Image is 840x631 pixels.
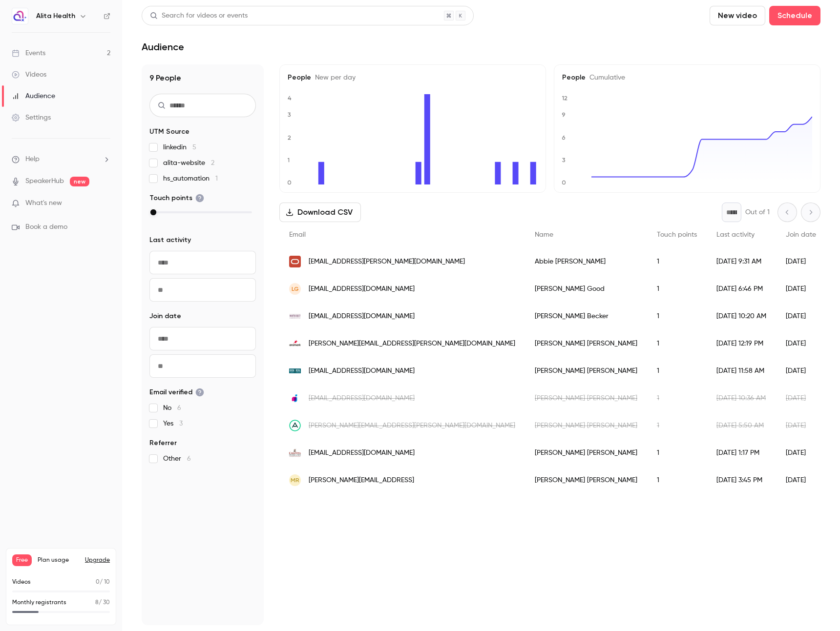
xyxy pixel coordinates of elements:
[279,203,361,222] button: Download CSV
[776,248,826,275] div: [DATE]
[776,303,826,330] div: [DATE]
[149,387,204,397] span: Email verified
[776,467,826,494] div: [DATE]
[707,412,776,439] div: [DATE] 5:50 AM
[12,8,28,24] img: Alita Health
[95,600,99,606] span: 8
[309,339,515,349] span: [PERSON_NAME][EMAIL_ADDRESS][PERSON_NAME][DOMAIN_NAME]
[525,412,647,439] div: [PERSON_NAME] [PERSON_NAME]
[707,439,776,467] div: [DATE] 1:17 PM
[163,174,218,183] span: hs_automation
[12,70,46,80] div: Videos
[707,303,776,330] div: [DATE] 10:20 AM
[163,142,196,152] span: linkedin
[716,231,755,238] span: Last activity
[647,412,707,439] div: 1
[12,91,55,101] div: Audience
[707,385,776,412] div: [DATE] 10:36 AM
[535,231,553,238] span: Name
[149,438,177,448] span: Referrer
[647,303,707,330] div: 1
[647,330,707,357] div: 1
[289,310,301,322] img: northcrestcommunity.org
[149,193,204,203] span: Touch points
[149,311,181,321] span: Join date
[149,127,189,137] span: UTM Source
[12,48,45,58] div: Events
[309,475,414,486] span: [PERSON_NAME][EMAIL_ADDRESS]
[25,154,40,164] span: Help
[647,248,707,275] div: 1
[525,330,647,357] div: [PERSON_NAME] [PERSON_NAME]
[525,275,647,303] div: [PERSON_NAME] Good
[12,578,31,587] p: Videos
[776,385,826,412] div: [DATE]
[85,556,110,564] button: Upgrade
[525,467,647,494] div: [PERSON_NAME] [PERSON_NAME]
[12,154,110,164] li: help-dropdown-opener
[96,578,110,587] p: / 10
[525,248,647,275] div: Abbie [PERSON_NAME]
[562,157,566,163] text: 3
[562,95,567,102] text: 12
[289,365,301,377] img: uthca.org
[707,330,776,357] div: [DATE] 12:19 PM
[163,403,181,413] span: No
[786,231,816,238] span: Join date
[163,419,183,428] span: Yes
[309,448,415,458] span: [EMAIL_ADDRESS][DOMAIN_NAME]
[707,467,776,494] div: [DATE] 3:45 PM
[36,11,75,21] h6: Alita Health
[776,330,826,357] div: [DATE]
[525,439,647,467] div: [PERSON_NAME] [PERSON_NAME]
[311,74,356,81] span: New per day
[12,113,51,122] div: Settings
[187,455,191,462] span: 6
[776,439,826,467] div: [DATE]
[586,74,625,81] span: Cumulative
[95,598,110,607] p: / 30
[96,579,100,585] span: 0
[562,179,566,186] text: 0
[525,357,647,385] div: [PERSON_NAME] [PERSON_NAME]
[776,275,826,303] div: [DATE]
[707,275,776,303] div: [DATE] 6:46 PM
[288,134,291,141] text: 2
[647,467,707,494] div: 1
[288,111,291,118] text: 3
[707,248,776,275] div: [DATE] 9:31 AM
[289,447,301,459] img: caravita.com
[289,392,301,404] img: intelycare.com
[288,95,292,102] text: 4
[309,257,465,267] span: [EMAIL_ADDRESS][PERSON_NAME][DOMAIN_NAME]
[525,303,647,330] div: [PERSON_NAME] Becker
[657,231,697,238] span: Touch points
[211,160,214,166] span: 2
[309,421,515,431] span: [PERSON_NAME][EMAIL_ADDRESS][PERSON_NAME][DOMAIN_NAME]
[291,476,299,485] span: MR
[292,285,299,293] span: LG
[707,357,776,385] div: [DATE] 11:58 AM
[309,393,415,404] span: [EMAIL_ADDRESS][DOMAIN_NAME]
[525,385,647,412] div: [PERSON_NAME] [PERSON_NAME]
[647,357,707,385] div: 1
[70,177,89,186] span: new
[149,72,256,84] h1: 9 People
[150,209,156,215] div: max
[309,284,415,294] span: [EMAIL_ADDRESS][DOMAIN_NAME]
[289,231,306,238] span: Email
[215,175,218,182] span: 1
[647,385,707,412] div: 1
[309,366,415,376] span: [EMAIL_ADDRESS][DOMAIN_NAME]
[12,554,32,566] span: Free
[179,420,183,427] span: 3
[309,311,415,322] span: [EMAIL_ADDRESS][DOMAIN_NAME]
[647,439,707,467] div: 1
[776,357,826,385] div: [DATE]
[288,73,538,82] h5: People
[289,338,301,349] img: aramark.com
[562,134,566,141] text: 6
[289,256,301,267] img: oracle.com
[769,6,820,25] button: Schedule
[38,556,79,564] span: Plan usage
